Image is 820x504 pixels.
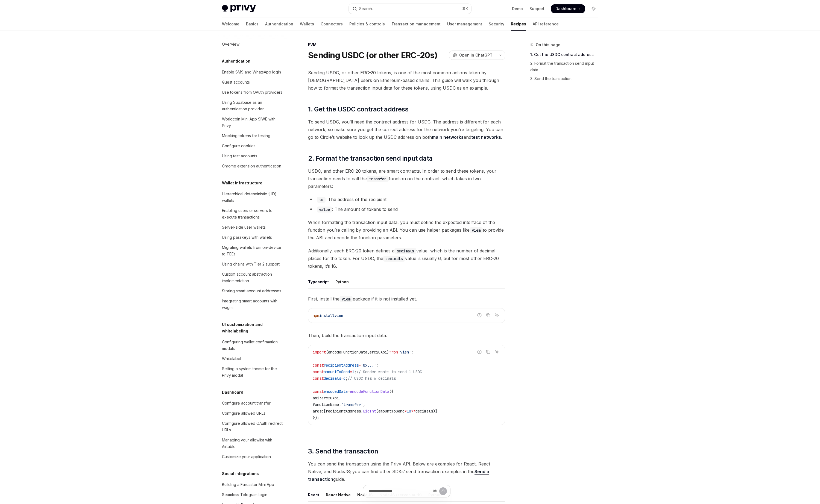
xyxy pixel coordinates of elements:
[218,141,288,151] a: Configure cookies
[328,350,367,355] span: encodeFunctionData
[370,350,387,355] span: erc20Abi
[308,105,408,114] span: 1. Get the USDC contract address
[222,244,284,257] div: Migrating wallets from on-device to TEEs
[308,167,505,190] span: USDC, and other ERC-20 tokens, are smart contracts. In order to send these tokens, your transacti...
[308,295,505,303] span: First, install the package if it is not installed yet.
[349,17,385,31] a: Policies & controls
[218,480,288,490] a: Building a Farcaster Mini App
[218,269,288,286] a: Custom account abstraction implementation
[551,4,585,13] a: Dashboard
[313,396,321,400] span: abi:
[222,143,256,149] div: Configure cookies
[530,50,602,59] a: 1. Get the USDC contract address
[339,296,353,302] code: viem
[324,369,350,374] span: amountToSend
[324,409,326,414] span: [
[222,58,250,64] h5: Authentication
[218,189,288,205] a: Hierarchical deterministic (HD) wallets
[493,312,500,319] button: Ask AI
[512,6,523,11] a: Demo
[321,17,343,31] a: Connectors
[350,389,389,394] span: encodeFunctionData
[308,196,505,203] li: : The address of the recipient
[222,410,265,417] div: Configure allowed URLs
[222,366,284,379] div: Setting a system theme for the Privy modal
[349,4,471,14] button: Open search
[345,376,348,381] span: ;
[529,6,544,11] a: Support
[555,6,576,11] span: Dashboard
[308,118,505,141] span: To send USDC, you’ll need the contract address for USDC. The address is different for each networ...
[589,4,598,13] button: Toggle dark mode
[415,409,433,414] span: decimals
[352,369,354,374] span: 1
[367,350,370,355] span: ,
[485,348,492,355] button: Copy the contents from the code block
[476,312,483,319] button: Report incorrect code
[354,369,356,374] span: ;
[218,337,288,353] a: Configuring wallet confirmation modals
[218,114,288,131] a: Worldcoin Mini App SIWE with Privy
[493,348,500,355] button: Ask AI
[485,312,492,319] button: Copy the contents from the code block
[218,354,288,364] a: Whitelabel
[361,363,376,368] span: '0x...'
[308,219,505,241] span: When formatting the transaction input data, you must define the expected interface of the functio...
[308,275,329,288] div: Typescript
[348,389,350,394] span: =
[222,288,281,294] div: Storing smart account addresses
[359,5,374,12] div: Search...
[218,131,288,141] a: Mocking tokens for testing
[363,409,376,414] span: BigInt
[222,224,266,231] div: Server-side user wallets
[387,350,389,355] span: }
[218,98,288,114] a: Using Supabase as an authentication provider
[222,17,239,31] a: Welcome
[222,153,257,159] div: Using test accounts
[536,42,560,48] span: On this page
[398,350,411,355] span: 'viem'
[361,409,363,414] span: ,
[218,398,288,408] a: Configure account transfer
[222,355,241,362] div: Whitelabel
[308,332,505,339] span: Then, build the transaction input data.
[222,437,284,450] div: Managing your allowlist with Airtable
[218,364,288,380] a: Setting a system theme for the Privy modal
[391,17,441,31] a: Transaction management
[341,402,363,407] span: 'transfer'
[222,389,243,396] h5: Dashboard
[222,271,284,284] div: Custom account abstraction implementation
[326,409,361,414] span: recipientAddress
[432,134,464,140] a: main networks
[222,5,256,13] img: light logo
[319,313,335,318] span: install
[218,408,288,418] a: Configure allowed URLs
[313,369,324,374] span: const
[218,243,288,259] a: Migrating wallets from on-device to TEEs
[313,409,324,414] span: args:
[350,369,352,374] span: =
[308,205,505,213] li: : The amount of tokens to send
[378,409,405,414] span: amountToSend
[222,420,284,433] div: Configure allowed OAuth redirect URLs
[222,481,274,488] div: Building a Farcaster Mini App
[308,50,437,60] h1: Sending USDC (or other ERC-20s)
[369,485,431,497] input: Ask a question...
[394,248,416,254] code: decimals
[433,409,437,414] span: )]
[367,176,389,182] code: transfer
[407,409,411,414] span: 10
[313,363,324,368] span: const
[356,369,422,374] span: // Sender wants to send 1 USDC
[246,17,259,31] a: Basics
[324,389,348,394] span: encodedData
[218,286,288,296] a: Storing smart account addresses
[222,491,267,498] div: Seamless Telegram login
[218,222,288,232] a: Server-side user wallets
[222,400,271,406] div: Configure account transfer
[218,490,288,500] a: Seamless Telegram login
[300,17,314,31] a: Wallets
[313,389,324,394] span: const
[324,376,341,381] span: decimals
[449,51,496,60] button: Open in ChatGPT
